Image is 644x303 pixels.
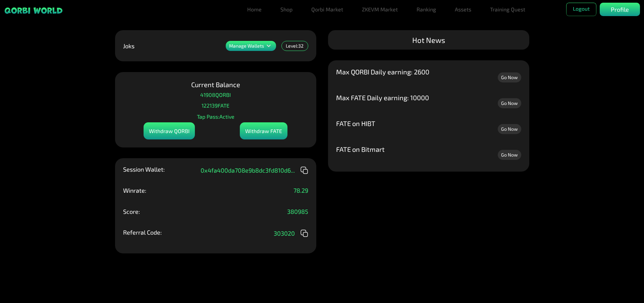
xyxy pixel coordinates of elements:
[240,122,287,139] div: Withdraw FATE
[274,229,308,237] div: 303020
[498,124,521,134] a: Go Now
[123,43,135,49] p: Joks
[287,208,308,215] p: 380985
[191,80,240,89] p: Current Balance
[200,90,231,100] p: 41908 QORBI
[498,72,521,82] a: Go Now
[144,122,195,139] div: Withdraw QORBI
[336,146,385,153] p: FATE on Bitmart
[566,3,596,16] button: Logout
[309,3,346,16] a: Qorbi Market
[498,98,521,108] a: Go Now
[336,94,429,101] p: Max FATE Daily earning: 10000
[336,120,375,127] p: FATE on HIBT
[123,187,146,193] p: Winrate:
[336,68,429,75] p: Max QORBI Daily earning: 2600
[197,112,234,122] p: Tap Pass: Active
[414,3,439,16] a: Ranking
[123,166,165,172] p: Session Wallet:
[359,3,400,16] a: ZKEVM Market
[487,3,528,16] a: Training Quest
[498,150,521,160] a: Go Now
[229,44,264,48] p: Manage Wallets
[452,3,474,16] a: Assets
[123,229,162,235] p: Referral Code:
[293,187,308,193] p: 78.29
[202,101,229,111] p: 122139 FATE
[201,166,308,174] div: 0x4fa400da708e9b8dc3fd810d6 ...
[245,3,264,16] a: Home
[611,5,629,14] p: Profile
[4,7,63,14] img: sticky brand-logo
[328,30,529,50] div: Hot News
[123,208,140,215] p: Score:
[281,41,308,51] div: Level: 32
[278,3,295,16] a: Shop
